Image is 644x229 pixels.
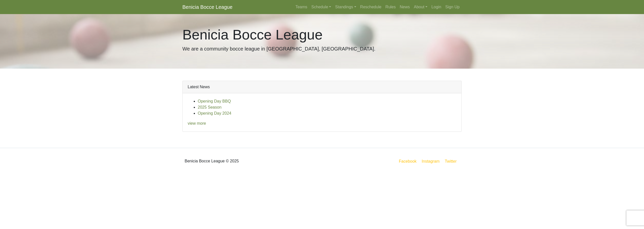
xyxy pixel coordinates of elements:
[182,2,232,12] a: Benicia Bocce League
[309,2,333,12] a: Schedule
[398,158,418,164] a: Facebook
[182,45,462,53] p: We are a community bocce league in [GEOGRAPHIC_DATA], [GEOGRAPHIC_DATA].
[333,2,358,12] a: Standings
[412,2,429,12] a: About
[182,26,462,43] h1: Benicia Bocce League
[293,2,309,12] a: Teams
[198,111,231,115] a: Opening Day 2024
[444,158,461,164] a: Twitter
[421,158,440,164] a: Instagram
[398,2,412,12] a: News
[188,121,206,125] a: view more
[429,2,443,12] a: Login
[358,2,384,12] a: Reschedule
[179,152,322,170] div: Benicia Bocce League © 2025
[383,2,398,12] a: Rules
[183,81,461,93] div: Latest News
[198,105,221,109] a: 2025 Season
[443,2,462,12] a: Sign Up
[198,99,231,103] a: Opening Day BBQ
